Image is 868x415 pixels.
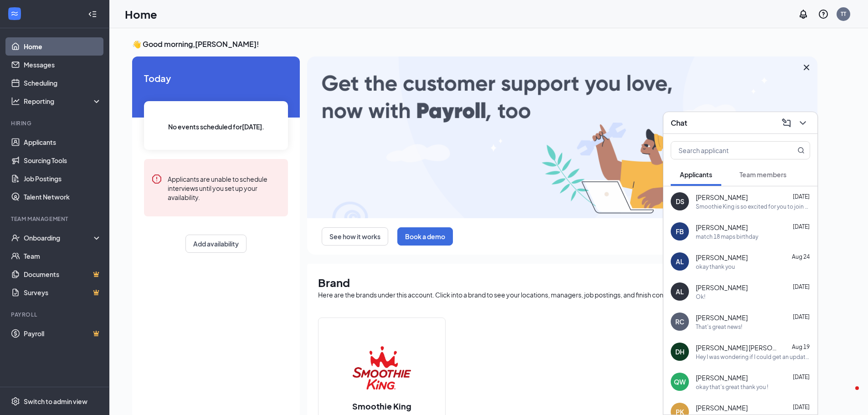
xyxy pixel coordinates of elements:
div: Applicants are unable to schedule interviews until you set up your availability. [168,174,281,202]
h3: Chat [671,118,687,128]
svg: Settings [11,397,20,406]
svg: WorkstreamLogo [10,9,19,18]
div: match 18 maps birthday [696,233,758,241]
svg: UserCheck [11,233,20,242]
div: Reporting [24,97,102,106]
span: [PERSON_NAME] [PERSON_NAME] [696,343,778,352]
span: Team members [740,170,786,179]
div: That's great news! [696,323,742,331]
span: [DATE] [793,374,810,380]
div: Switch to admin view [24,397,87,406]
span: [PERSON_NAME] [696,403,748,412]
h3: 👋 Good morning, [PERSON_NAME] ! [132,39,817,49]
span: [PERSON_NAME] [696,373,748,382]
div: Smoothie King is so excited for you to join our team! Do you know anyone else who might be intere... [696,203,810,210]
svg: Collapse [88,10,97,19]
img: payroll-large.gif [307,56,817,218]
div: okay that's great thank you ! [696,383,768,391]
a: Talent Network [24,188,102,206]
span: [PERSON_NAME] [696,193,748,202]
div: Here are the brands under this account. Click into a brand to see your locations, managers, job p... [318,290,806,299]
iframe: Intercom live chat [837,384,859,406]
div: TT [841,10,846,18]
h1: Home [125,6,157,22]
div: QW [674,377,686,386]
button: ChevronDown [796,116,810,130]
span: Aug 19 [792,343,810,350]
div: AL [676,257,684,266]
div: DH [675,347,684,356]
span: Today [144,71,288,85]
div: Ok! [696,293,705,301]
a: Job Postings [24,169,102,188]
a: Messages [24,56,102,74]
span: [PERSON_NAME] [696,223,748,232]
div: Hey I was wondering if I could get an update on my interview? [696,353,810,361]
div: Onboarding [24,233,94,242]
div: Team Management [11,215,100,223]
span: Applicants [680,170,712,179]
svg: Analysis [11,97,20,106]
input: Search applicant [671,142,779,159]
a: Scheduling [24,74,102,92]
span: [DATE] [793,404,810,410]
svg: ComposeMessage [781,118,792,128]
a: Home [24,37,102,56]
img: Smoothie King [353,338,411,397]
svg: Error [151,174,162,184]
a: Sourcing Tools [24,151,102,169]
button: ComposeMessage [779,116,794,130]
svg: Notifications [798,9,809,20]
svg: Cross [801,62,812,73]
a: DocumentsCrown [24,265,102,283]
svg: QuestionInfo [818,9,829,20]
a: SurveysCrown [24,283,102,302]
span: Aug 24 [792,253,810,260]
div: FB [676,227,684,236]
div: okay thank you [696,263,735,271]
button: Add availability [185,235,247,253]
span: [DATE] [793,193,810,200]
a: Team [24,247,102,265]
h1: Brand [318,275,806,290]
h2: Smoothie King [343,400,421,412]
a: Applicants [24,133,102,151]
a: PayrollCrown [24,324,102,343]
div: Hiring [11,119,100,127]
span: No events scheduled for [DATE] . [168,122,264,132]
svg: ChevronDown [797,118,808,128]
div: RC [675,317,684,326]
div: DS [676,197,684,206]
button: See how it works [322,227,388,246]
span: [DATE] [793,223,810,230]
span: [DATE] [793,283,810,290]
button: Book a demo [397,227,453,246]
span: [PERSON_NAME] [696,253,748,262]
div: AL [676,287,684,296]
div: Payroll [11,311,100,318]
span: [PERSON_NAME] [696,313,748,322]
span: [PERSON_NAME] [696,283,748,292]
span: [DATE] [793,313,810,320]
svg: MagnifyingGlass [797,147,805,154]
